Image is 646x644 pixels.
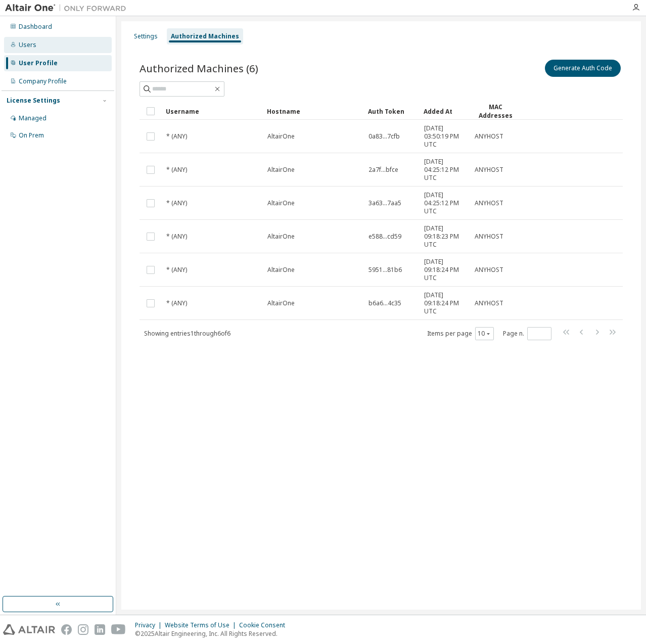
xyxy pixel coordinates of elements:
[134,32,158,40] div: Settings
[424,258,466,282] span: [DATE] 09:18:24 PM UTC
[424,291,466,315] span: [DATE] 09:18:24 PM UTC
[474,103,517,120] div: MAC Addresses
[19,77,67,85] div: Company Profile
[267,299,295,307] span: AltairOne
[478,330,491,338] button: 10
[19,131,44,140] div: On Prem
[424,103,466,119] div: Added At
[368,233,401,241] span: e588...cd59
[166,103,259,119] div: Username
[424,224,466,249] span: [DATE] 09:18:23 PM UTC
[267,132,295,141] span: AltairOne
[267,266,295,274] span: AltairOne
[3,624,55,635] img: altair_logo.svg
[475,233,503,241] span: ANYHOST
[503,327,551,340] span: Page n.
[7,97,60,105] div: License Settings
[166,266,187,274] span: * (ANY)
[166,166,187,174] span: * (ANY)
[166,132,187,141] span: * (ANY)
[368,266,402,274] span: 5951...81b6
[111,624,126,635] img: youtube.svg
[61,624,72,635] img: facebook.svg
[5,3,131,13] img: Altair One
[475,132,503,141] span: ANYHOST
[368,199,401,207] span: 3a63...7aa5
[368,103,416,119] div: Auth Token
[267,166,295,174] span: AltairOne
[19,41,36,49] div: Users
[171,32,239,40] div: Authorized Machines
[165,621,239,629] div: Website Terms of Use
[135,629,291,638] p: © 2025 Altair Engineering, Inc. All Rights Reserved.
[166,233,187,241] span: * (ANY)
[144,329,230,338] span: Showing entries 1 through 6 of 6
[78,624,88,635] img: instagram.svg
[368,132,400,141] span: 0a83...7cfb
[475,199,503,207] span: ANYHOST
[166,199,187,207] span: * (ANY)
[19,114,47,122] div: Managed
[135,621,165,629] div: Privacy
[19,23,52,31] div: Dashboard
[267,199,295,207] span: AltairOne
[95,624,105,635] img: linkedin.svg
[427,327,494,340] span: Items per page
[267,233,295,241] span: AltairOne
[166,299,187,307] span: * (ANY)
[19,59,58,67] div: User Profile
[545,60,621,77] button: Generate Auth Code
[368,299,401,307] span: b6a6...4c35
[424,158,466,182] span: [DATE] 04:25:12 PM UTC
[424,191,466,215] span: [DATE] 04:25:12 PM UTC
[424,124,466,149] span: [DATE] 03:50:19 PM UTC
[475,299,503,307] span: ANYHOST
[239,621,291,629] div: Cookie Consent
[475,166,503,174] span: ANYHOST
[267,103,360,119] div: Hostname
[140,61,258,75] span: Authorized Machines (6)
[368,166,398,174] span: 2a7f...bfce
[475,266,503,274] span: ANYHOST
